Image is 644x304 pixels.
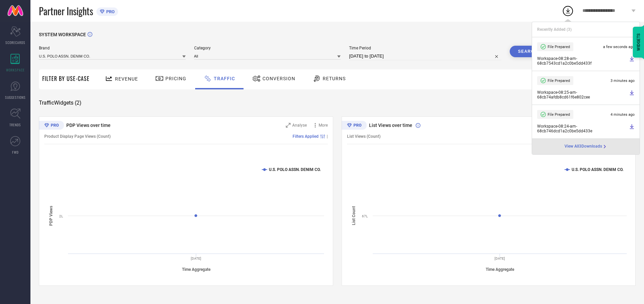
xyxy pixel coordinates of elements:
span: Revenue [115,76,138,82]
tspan: List Count [351,206,356,225]
span: SYSTEM WORKSPACE [39,32,86,37]
div: Premium [39,121,64,131]
div: Open download page [565,144,607,149]
span: Conversion [262,76,295,81]
span: Time Period [349,46,501,50]
span: Recently Added ( 3 ) [537,27,572,32]
span: a few seconds ago [603,45,635,49]
input: Select time period [349,52,501,60]
span: PRO [105,9,115,14]
tspan: Time Aggregate [486,267,514,272]
span: WORKSPACE [6,67,25,72]
button: Search [510,46,546,57]
span: 3 minutes ago [611,79,635,83]
span: FWD [12,150,19,155]
span: SUGGESTIONS [5,95,26,100]
tspan: PDP Views [49,206,53,226]
span: Returns [323,76,346,81]
span: Filters Applied [293,134,319,139]
span: Pricing [165,76,186,81]
div: Premium [342,121,367,131]
span: Partner Insights [39,4,93,18]
span: 4 minutes ago [611,112,635,117]
span: List Views (Count) [347,134,381,139]
span: Workspace - 08:28-am - 68cb7543cd1a2c0be5dd433f [537,56,627,66]
span: Traffic Widgets ( 2 ) [39,100,82,106]
span: View All 3 Downloads [565,144,602,149]
a: Download [629,56,635,66]
text: U.S. POLO ASSN. DENIM CO. [269,167,321,172]
span: File Prepared [548,79,570,83]
svg: Zoom [286,123,291,128]
span: PDP Views over time [66,123,111,128]
text: 67L [362,214,368,218]
a: Download [629,124,635,133]
span: List Views over time [369,123,412,128]
span: Product Display Page Views (Count) [44,134,111,139]
a: View All3Downloads [565,144,607,149]
text: 2L [59,214,63,218]
a: Download [629,90,635,100]
text: [DATE] [495,257,505,260]
tspan: Time Aggregate [182,267,211,272]
span: SCORECARDS [5,40,25,45]
span: TRENDS [9,122,21,127]
span: Brand [39,46,186,50]
text: U.S. POLO ASSN. DENIM CO. [572,167,623,172]
span: Traffic [214,76,235,81]
span: Category [194,46,341,50]
span: Filter By Use-Case [42,74,90,83]
span: Workspace - 08:24-am - 68cb746dcd1a2c0be5dd433e [537,124,627,133]
text: [DATE] [191,257,201,260]
div: Open download list [562,5,574,17]
span: More [319,123,328,128]
span: Analyse [292,123,307,128]
span: | [327,134,328,139]
span: File Prepared [548,112,570,117]
span: File Prepared [548,45,570,49]
span: Workspace - 08:25-am - 68cb74afdb8cd61f6e802cee [537,90,627,100]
